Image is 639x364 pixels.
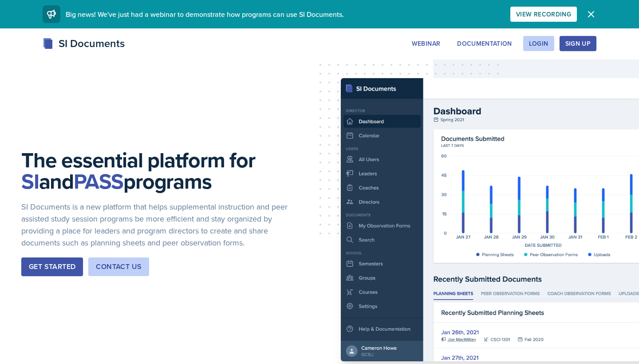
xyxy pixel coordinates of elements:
[529,40,548,47] div: Login
[451,36,518,51] button: Documentation
[523,36,554,51] button: Login
[43,36,125,51] div: SI Documents
[510,7,577,22] button: View Recording
[406,36,446,51] button: Webinar
[565,40,591,47] div: Sign Up
[66,9,344,19] span: Big news! We've just had a webinar to demonstrate how programs can use SI Documents.
[96,261,142,272] div: Contact Us
[88,257,149,276] button: Contact Us
[560,36,596,51] button: Sign Up
[412,40,440,47] div: Webinar
[29,261,75,272] div: Get Started
[21,257,83,276] button: Get Started
[457,40,512,47] div: Documentation
[516,11,571,18] div: View Recording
